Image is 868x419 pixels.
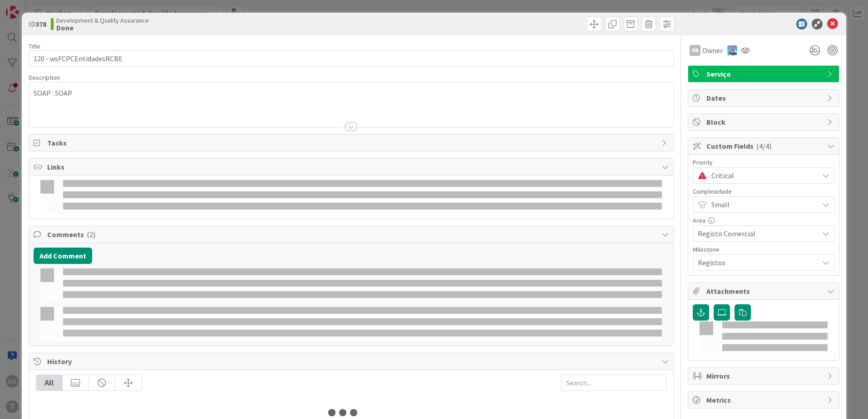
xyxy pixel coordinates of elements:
[47,137,657,148] span: Tasks
[690,45,700,56] div: RB
[36,375,63,390] div: All
[34,248,92,264] button: Add Comment
[706,395,823,405] span: Metrics
[706,370,823,381] span: Mirrors
[756,141,771,151] span: ( 4/4 )
[47,229,657,240] span: Comments
[693,188,834,195] div: Complexidade
[29,42,40,50] label: Title
[693,159,834,166] div: Priority
[706,68,823,79] span: Serviço
[711,198,814,211] span: Small
[698,256,814,269] span: Registos
[702,45,723,56] span: Owner
[693,217,834,224] div: Area
[87,230,95,239] span: ( 2 )
[706,93,823,103] span: Dates
[29,73,60,82] span: Description
[711,169,814,182] span: Critical
[693,246,834,253] div: Milestone
[34,88,669,98] p: SOAP : SOAP
[29,50,674,67] input: type card name here...
[706,141,823,151] span: Custom Fields
[698,227,814,240] span: Registo Comercial
[706,286,823,297] span: Attachments
[47,356,657,367] span: History
[56,24,149,31] b: Done
[29,19,46,29] span: ID
[727,45,737,55] img: SF
[706,117,823,127] span: Block
[561,375,666,391] input: Search...
[35,19,46,29] b: 378
[47,161,657,172] span: Links
[56,17,149,24] span: Development & Quality Assurance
